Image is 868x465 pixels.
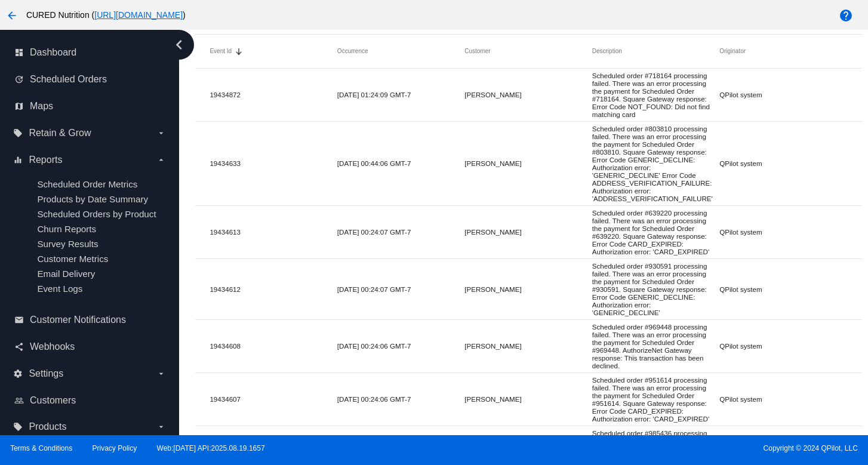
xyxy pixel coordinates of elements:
mat-icon: help [839,8,853,23]
a: [URL][DOMAIN_NAME] [94,10,183,20]
a: email Customer Notifications [14,310,166,329]
mat-cell: 19434872 [210,88,337,101]
a: update Scheduled Orders [14,70,166,89]
a: Web:[DATE] API:2025.08.19.1657 [157,444,265,452]
mat-cell: Scheduled order #951614 processing failed. There was an error processing the payment for Schedule... [592,373,719,426]
a: Event Logs [37,284,82,294]
mat-cell: Scheduled order #803810 processing failed. There was an error processing the payment for Schedule... [592,122,719,205]
span: Maps [30,101,53,112]
mat-cell: [PERSON_NAME] [464,339,592,353]
mat-icon: arrow_back [5,8,19,23]
mat-cell: [PERSON_NAME] [464,282,592,296]
span: CURED Nutrition ( ) [26,10,186,20]
a: Privacy Policy [93,444,137,452]
i: people_outline [14,396,24,405]
i: local_offer [13,128,23,138]
i: equalizer [13,155,23,165]
i: arrow_drop_down [156,128,166,138]
mat-cell: [DATE] 00:44:06 GMT-7 [337,156,464,170]
mat-cell: QPilot system [719,392,847,406]
mat-cell: 19434608 [210,339,337,353]
span: Dashboard [30,47,76,58]
span: Reports [29,155,62,165]
a: Scheduled Order Metrics [37,179,137,189]
i: settings [13,369,23,378]
i: email [14,315,24,325]
mat-cell: Scheduled order #969448 processing failed. There was an error processing the payment for Schedule... [592,320,719,372]
a: Survey Results [37,239,98,249]
span: Settings [29,368,63,379]
mat-cell: Scheduled order #718164 processing failed. There was an error processing the payment for Schedule... [592,69,719,121]
i: update [14,75,24,84]
a: Scheduled Orders by Product [37,209,156,219]
a: Email Delivery [37,269,95,279]
mat-cell: [DATE] 01:24:09 GMT-7 [337,88,464,101]
a: Customer Metrics [37,254,108,264]
span: Customers [30,395,76,406]
span: Scheduled Orders [30,74,107,85]
button: Change sorting for Id [210,48,232,55]
i: share [14,342,24,352]
mat-cell: QPilot system [719,339,847,353]
a: dashboard Dashboard [14,43,166,62]
span: Customer Notifications [30,315,126,325]
a: Churn Reports [37,224,96,234]
mat-cell: [DATE] 00:24:06 GMT-7 [337,339,464,353]
mat-cell: 19434613 [210,225,337,239]
i: arrow_drop_down [156,422,166,432]
mat-cell: [PERSON_NAME] [464,225,592,239]
span: Copyright © 2024 QPilot, LLC [444,444,858,452]
span: Webhooks [30,341,75,352]
a: map Maps [14,97,166,116]
i: dashboard [14,48,24,57]
mat-cell: QPilot system [719,88,847,101]
a: share Webhooks [14,337,166,356]
a: people_outline Customers [14,391,166,410]
mat-cell: QPilot system [719,156,847,170]
mat-cell: Scheduled order #639220 processing failed. There was an error processing the payment for Schedule... [592,206,719,258]
a: Terms & Conditions [10,444,72,452]
mat-cell: [DATE] 00:24:06 GMT-7 [337,392,464,406]
mat-cell: 19434633 [210,156,337,170]
mat-header-cell: Customer [464,48,592,54]
i: map [14,101,24,111]
i: arrow_drop_down [156,155,166,165]
mat-cell: [DATE] 00:24:07 GMT-7 [337,225,464,239]
span: Products [29,421,66,432]
i: arrow_drop_down [156,369,166,378]
mat-cell: [PERSON_NAME] [464,156,592,170]
mat-cell: 19434607 [210,392,337,406]
span: Retain & Grow [29,128,91,138]
mat-cell: [PERSON_NAME] [464,392,592,406]
mat-cell: QPilot system [719,282,847,296]
mat-cell: 19434612 [210,282,337,296]
mat-cell: QPilot system [719,225,847,239]
mat-cell: Scheduled order #930591 processing failed. There was an error processing the payment for Schedule... [592,259,719,319]
mat-header-cell: Originator [719,48,847,54]
mat-header-cell: Occurrence [337,48,464,54]
mat-header-cell: Description [592,48,719,54]
mat-cell: [PERSON_NAME] [464,88,592,101]
mat-cell: [DATE] 00:24:07 GMT-7 [337,282,464,296]
i: chevron_left [170,35,189,54]
a: Products by Date Summary [37,194,148,204]
i: local_offer [13,422,23,432]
